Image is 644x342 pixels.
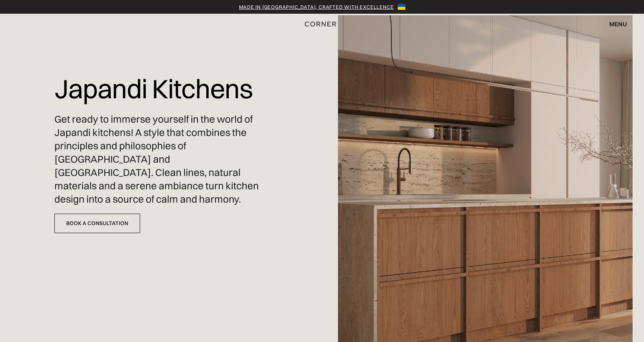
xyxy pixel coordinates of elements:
[54,69,253,109] h1: Japandi Kitchens
[239,3,394,11] a: Made in [GEOGRAPHIC_DATA], crafted with excellence
[602,18,627,30] div: menu
[296,19,348,29] a: home
[54,113,263,206] p: Get ready to immerse yourself in the world of Japandi kitchens! A style that combines the princip...
[609,21,627,27] div: menu
[54,214,140,233] a: Book a Consultation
